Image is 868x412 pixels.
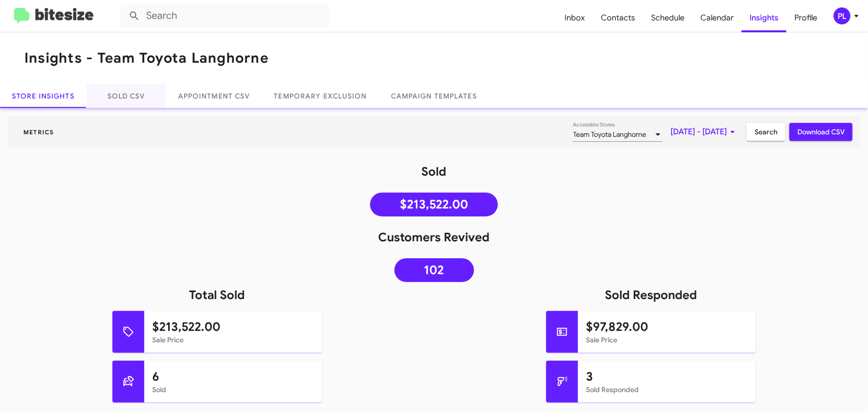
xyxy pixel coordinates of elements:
span: Team Toyota Langhorne [573,130,646,139]
h1: 3 [586,369,748,385]
a: Campaign Templates [379,84,489,108]
h1: $97,829.00 [586,319,748,335]
a: Insights [742,3,786,32]
a: Contacts [593,3,643,32]
a: Calendar [692,3,742,32]
h1: Insights - Team Toyota Langhorne [24,50,269,66]
a: Sold CSV [87,84,166,108]
button: [DATE] - [DATE] [663,123,747,141]
span: 102 [424,265,444,275]
button: Search [747,123,785,141]
h1: $213,522.00 [152,319,314,335]
span: Search [755,123,777,141]
a: Appointment CSV [166,84,262,108]
a: Inbox [557,3,593,32]
a: Schedule [643,3,692,32]
mat-card-subtitle: Sold Responded [586,385,748,395]
button: Download CSV [789,123,853,141]
mat-card-subtitle: Sale Price [586,335,748,345]
span: Download CSV [797,123,845,141]
span: $213,522.00 [400,200,468,209]
div: PL [834,7,851,24]
span: Metrics [15,128,62,136]
h1: 6 [152,369,314,385]
a: Temporary Exclusion [262,84,379,108]
mat-card-subtitle: Sold [152,385,314,395]
button: PL [825,7,857,24]
input: Search [120,4,329,28]
a: Profile [786,3,825,32]
mat-card-subtitle: Sale Price [152,335,314,345]
span: [DATE] - [DATE] [671,123,739,141]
